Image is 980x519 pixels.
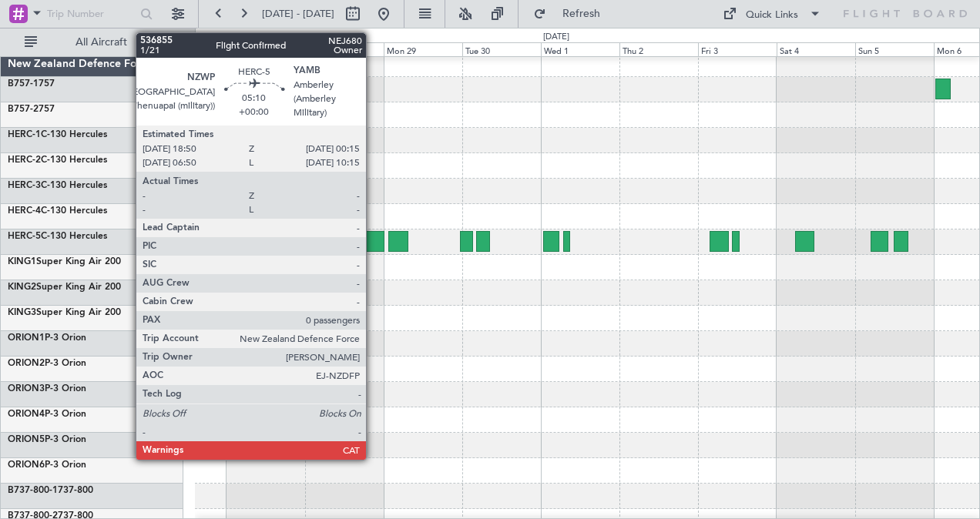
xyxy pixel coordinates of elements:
a: B737-800-1737-800 [8,486,93,495]
span: [DATE] - [DATE] [262,7,334,21]
a: ORION5P-3 Orion [8,435,86,444]
div: Mon 29 [384,42,462,56]
span: B757-2 [8,105,39,114]
span: HERC-2 [8,156,41,165]
button: Quick Links [715,2,829,26]
div: Quick Links [746,8,798,23]
a: ORION1P-3 Orion [8,333,86,343]
div: [DATE] [543,31,569,44]
span: HERC-1 [8,130,41,139]
span: ORION2 [8,359,45,368]
span: ORION4 [8,410,45,419]
div: [DATE] [198,31,224,44]
span: KING3 [8,308,36,317]
div: Fri 3 [698,42,777,56]
a: HERC-4C-130 Hercules [8,206,107,216]
span: B737-800-1 [8,486,58,495]
a: HERC-5C-130 Hercules [8,232,107,241]
a: HERC-2C-130 Hercules [8,156,107,165]
a: KING1Super King Air 200 [8,257,121,266]
span: Refresh [549,8,614,19]
div: Tue 30 [462,42,541,56]
div: Sun 5 [855,42,934,56]
a: ORION2P-3 Orion [8,359,86,368]
a: B757-1757 [8,79,55,89]
button: All Aircraft [17,30,167,55]
span: KING2 [8,283,36,292]
a: B757-2757 [8,105,55,114]
a: HERC-3C-130 Hercules [8,181,107,190]
span: HERC-3 [8,181,41,190]
a: KING2Super King Air 200 [8,283,121,292]
span: B757-1 [8,79,39,89]
button: Refresh [526,2,619,26]
a: KING3Super King Air 200 [8,308,121,317]
span: HERC-4 [8,206,41,216]
div: Sat 4 [777,42,855,56]
a: ORION6P-3 Orion [8,460,86,470]
div: Sat 27 [227,42,305,56]
span: ORION6 [8,460,45,470]
a: HERC-1C-130 Hercules [8,130,107,139]
div: Thu 2 [619,42,698,56]
span: HERC-5 [8,232,41,241]
span: All Aircraft [40,37,163,48]
span: ORION5 [8,435,45,444]
a: ORION4P-3 Orion [8,410,86,419]
span: ORION3 [8,384,45,393]
span: ORION1 [8,333,45,343]
div: Sun 28 [305,42,384,56]
input: Trip Number [47,2,136,25]
span: KING1 [8,257,36,266]
div: Wed 1 [541,42,619,56]
a: ORION3P-3 Orion [8,384,86,393]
